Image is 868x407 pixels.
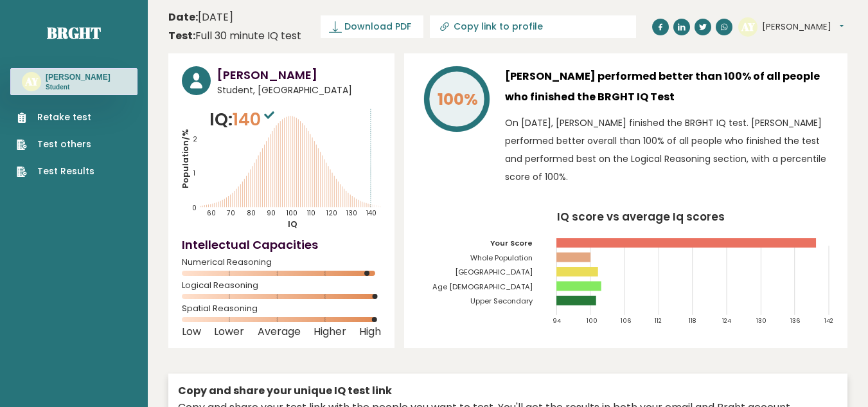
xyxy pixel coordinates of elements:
[168,28,195,43] b: Test:
[757,316,767,325] tspan: 130
[321,15,423,38] a: Download PDF
[182,236,381,253] h4: Intellectual Capacities
[192,204,197,213] tspan: 0
[655,316,662,325] tspan: 112
[790,316,801,325] tspan: 136
[470,296,533,306] tspan: Upper Secondary
[553,316,561,325] tspan: 94
[217,84,381,97] span: Student, [GEOGRAPHIC_DATA]
[490,238,533,248] tspan: Your Score
[327,208,338,218] tspan: 120
[17,111,94,124] a: Retake test
[314,329,346,334] span: Higher
[182,329,201,334] span: Low
[193,168,195,178] tspan: 1
[287,208,298,218] tspan: 100
[723,316,732,325] tspan: 124
[17,138,94,151] a: Test others
[689,316,696,325] tspan: 118
[178,383,838,399] div: Copy and share your unique IQ test link
[741,19,756,33] text: AY
[470,253,533,263] tspan: Whole Population
[214,329,244,334] span: Lower
[168,10,198,24] b: Date:
[505,66,834,107] h3: [PERSON_NAME] performed better than 100% of all people who finished the BRGHT IQ Test
[557,209,725,224] tspan: IQ score vs average Iq scores
[47,23,101,43] a: Brght
[432,282,533,292] tspan: Age [DEMOGRAPHIC_DATA]
[762,21,844,33] button: [PERSON_NAME]
[182,260,381,265] span: Numerical Reasoning
[182,306,381,311] span: Spatial Reasoning
[344,20,411,33] span: Download PDF
[182,283,381,288] span: Logical Reasoning
[505,114,834,186] p: On [DATE], [PERSON_NAME] finished the BRGHT IQ test. [PERSON_NAME] performed better overall than ...
[359,329,381,334] span: High
[824,316,833,325] tspan: 142
[180,129,191,188] tspan: Population/%
[217,66,381,84] h3: [PERSON_NAME]
[168,28,301,44] div: Full 30 minute IQ test
[209,107,278,132] p: IQ:
[455,267,533,277] tspan: [GEOGRAPHIC_DATA]
[621,316,632,325] tspan: 106
[227,208,236,218] tspan: 70
[587,316,598,325] tspan: 100
[247,208,256,218] tspan: 80
[308,208,316,218] tspan: 110
[258,329,301,334] span: Average
[288,219,298,230] tspan: IQ
[233,107,278,131] span: 140
[46,83,111,92] p: Student
[168,10,233,25] time: [DATE]
[207,208,216,218] tspan: 60
[17,165,94,178] a: Test Results
[438,88,478,111] tspan: 100%
[346,208,357,218] tspan: 130
[24,74,39,89] text: AY
[367,208,377,218] tspan: 140
[193,134,197,144] tspan: 2
[267,208,276,218] tspan: 90
[46,72,111,82] h3: [PERSON_NAME]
